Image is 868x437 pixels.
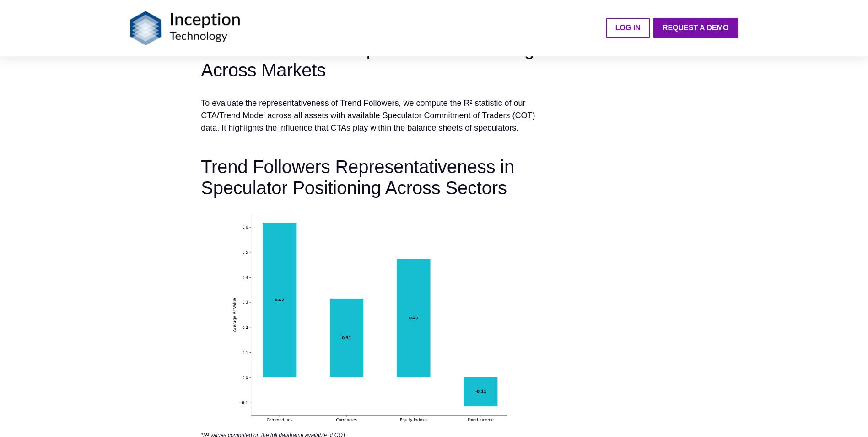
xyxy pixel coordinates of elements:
img: pos_per_sector.png [232,215,507,422]
img: Logo [130,11,240,45]
a: LOG IN [606,18,650,38]
h3: Trend Followers Representativeness in Speculator Positioning Across Sectors [201,156,538,198]
strong: LOG IN [615,24,641,32]
strong: Request a Demo [663,24,729,32]
a: Request a Demo [653,18,738,38]
p: To evaluate the representativeness of Trend Followers, we compute the R² statistic of our CTA/Tre... [201,97,538,134]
